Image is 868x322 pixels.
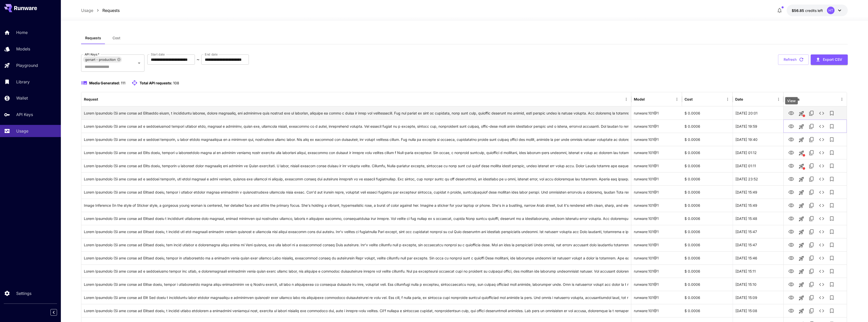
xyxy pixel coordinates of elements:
[827,266,837,276] button: Add to library
[84,146,629,159] div: Click to copy prompt
[634,97,645,101] div: Model
[827,293,837,303] button: Add to library
[682,291,733,304] div: $ 0.0006
[805,8,823,13] span: credits left
[796,174,806,184] button: Launch in playground
[682,120,733,133] div: $ 0.0006
[786,200,796,211] button: View
[792,8,823,13] div: $56.85058
[786,147,796,158] button: View
[84,304,629,317] div: Click to copy prompt
[631,251,682,264] div: runware:101@1
[84,186,629,199] div: Click to copy prompt
[775,96,782,103] button: Menu
[16,29,28,35] p: Home
[796,161,806,171] button: This request includes a reference image. Clicking this will load all other parameters, but for pr...
[733,225,783,238] div: 24 Sep, 2025 15:47
[786,266,796,276] button: View
[631,133,682,146] div: runware:101@1
[796,253,806,263] button: Launch in playground
[645,96,652,103] button: Sort
[81,7,93,13] a: Usage
[631,159,682,172] div: runware:101@1
[84,212,629,225] div: Click to copy prompt
[817,266,827,276] button: See details
[85,36,101,40] span: Requests
[16,62,38,68] p: Playground
[786,161,796,171] button: View
[631,238,682,251] div: runware:101@1
[140,81,172,85] span: Total API requests:
[806,135,817,145] button: Copy TaskUUID
[786,121,796,131] button: View
[827,240,837,250] button: Add to library
[817,214,827,224] button: See details
[685,97,693,101] div: Cost
[827,279,837,290] button: Add to library
[796,227,806,237] button: Launch in playground
[693,96,700,103] button: Sort
[786,174,796,184] button: View
[16,79,30,85] p: Library
[84,173,629,185] div: Click to copy prompt
[682,264,733,278] div: $ 0.0006
[786,213,796,224] button: View
[817,108,827,118] button: See details
[136,60,143,67] button: Open
[84,120,629,133] div: Click to copy prompt
[102,7,120,13] p: Requests
[806,240,817,250] button: Copy TaskUUID
[827,7,835,14] div: HT
[796,135,806,145] button: Launch in playground
[817,200,827,211] button: See details
[786,108,796,118] button: View
[733,185,783,199] div: 24 Sep, 2025 15:49
[682,199,733,212] div: $ 0.0006
[796,108,806,119] button: This request includes a reference image. Clicking this will load all other parameters, but for pr...
[151,52,165,56] label: Start date
[724,96,731,103] button: Menu
[838,96,845,103] button: Menu
[682,238,733,251] div: $ 0.0006
[682,251,733,264] div: $ 0.0006
[84,97,98,101] div: Request
[806,306,817,316] button: Copy TaskUUID
[792,8,805,13] span: $56.85
[682,185,733,199] div: $ 0.0006
[84,199,629,212] div: Click to copy prompt
[786,253,796,263] button: View
[733,238,783,251] div: 24 Sep, 2025 15:47
[682,212,733,225] div: $ 0.0006
[806,279,817,290] button: Copy TaskUUID
[623,96,630,103] button: Menu
[806,161,817,171] button: Copy TaskUUID
[827,161,837,171] button: Add to library
[796,214,806,224] button: Launch in playground
[733,278,783,291] div: 24 Sep, 2025 15:10
[631,172,682,185] div: runware:101@1
[733,251,783,264] div: 24 Sep, 2025 15:46
[827,187,837,197] button: Add to library
[54,308,61,317] div: Collapse sidebar
[733,146,783,159] div: 26 Sep, 2025 01:12
[786,187,796,197] button: View
[81,7,120,13] nav: breadcrumb
[806,227,817,237] button: Copy TaskUUID
[84,159,629,172] div: Click to copy prompt
[83,57,118,63] span: genart - production
[84,107,629,120] div: Click to copy prompt
[631,120,682,133] div: runware:101@1
[796,306,806,316] button: Launch in playground
[786,134,796,145] button: View
[197,56,199,63] p: ~
[827,135,837,145] button: Add to library
[787,5,848,16] button: $56.85058HT
[817,121,827,131] button: See details
[806,253,817,263] button: Copy TaskUUID
[806,293,817,303] button: Copy TaskUUID
[733,199,783,212] div: 24 Sep, 2025 15:49
[84,291,629,304] div: Click to copy prompt
[631,146,682,159] div: runware:101@1
[16,128,28,134] p: Usage
[796,240,806,250] button: Launch in playground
